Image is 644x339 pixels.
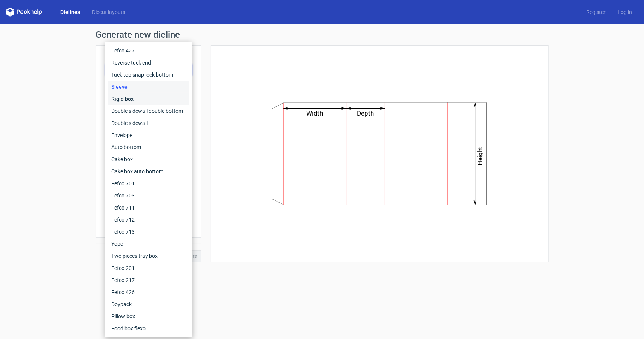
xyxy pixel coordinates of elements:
a: Dielines [54,8,86,16]
div: Fefco 427 [108,45,189,57]
a: Register [580,8,612,16]
div: Auto bottom [108,141,189,153]
text: Width [306,109,323,117]
div: Fefco 712 [108,214,189,226]
div: Fefco 426 [108,286,189,298]
a: Log in [612,8,638,16]
div: Fefco 713 [108,226,189,238]
div: Reverse tuck end [108,57,189,69]
text: Depth [357,109,374,117]
div: Food box flexo [108,322,189,334]
div: Cake box auto bottom [108,165,189,177]
div: Pillow box [108,310,189,322]
div: Tuck top snap lock bottom [108,69,189,81]
div: Fefco 703 [108,190,189,202]
div: Fefco 711 [108,202,189,214]
div: Fefco 701 [108,177,189,190]
div: Two pieces tray box [108,250,189,262]
div: Yope [108,238,189,250]
div: Fefco 201 [108,262,189,274]
div: Doypack [108,298,189,310]
div: Sleeve [108,81,189,93]
h1: Generate new dieline [96,30,549,39]
div: Double sidewall [108,117,189,129]
div: Fefco 217 [108,274,189,286]
a: Diecut layouts [86,8,131,16]
div: Double sidewall double bottom [108,105,189,117]
div: Envelope [108,129,189,141]
text: Height [476,147,484,166]
div: Cake box [108,153,189,165]
div: Rigid box [108,93,189,105]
